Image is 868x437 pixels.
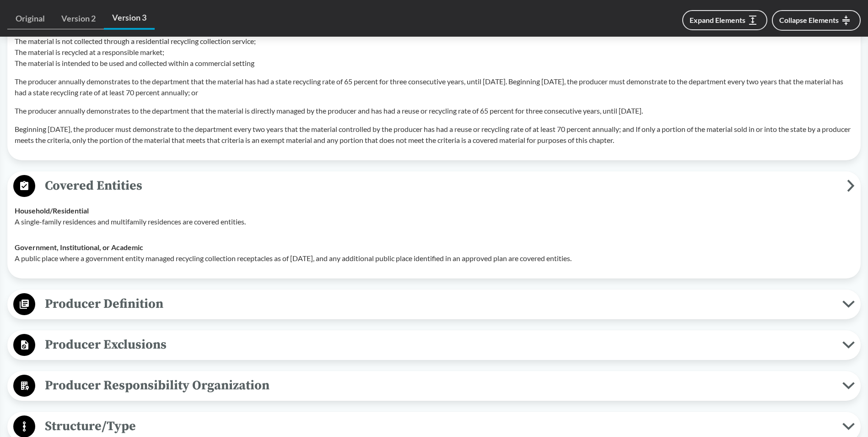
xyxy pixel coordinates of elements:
p: A single-family residences and multifamily residences are covered entities. [15,216,853,227]
button: Covered Entities [11,175,857,198]
button: Producer Definition [11,293,857,316]
span: Producer Definition [35,294,842,314]
strong: Household/​Residential [15,206,89,215]
p: Covered materials for which the producer demonstrates to the department that the covered material... [15,25,853,69]
button: Producer Exclusions [11,333,857,357]
span: Producer Exclusions [35,334,842,355]
p: The producer annually demonstrates to the department that the material has had a state recycling ... [15,76,853,98]
button: Producer Responsibility Organization [11,374,857,398]
strong: Government, Institutional, or Academic [15,243,143,251]
button: Collapse Elements [772,10,861,31]
button: Expand Elements [682,10,767,30]
p: A public place where a government entity managed recycling collection receptacles as of [DATE], a... [15,253,853,264]
span: Covered Entities [35,175,847,196]
p: Beginning [DATE], the producer must demonstrate to the department every two years that the materi... [15,124,853,146]
a: Version 3 [104,7,155,30]
p: The producer annually demonstrates to the department that the material is directly managed by the... [15,105,853,116]
a: Version 2 [53,8,104,29]
a: Original [7,8,53,29]
span: Producer Responsibility Organization [35,375,842,396]
span: Structure/Type [35,416,842,437]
